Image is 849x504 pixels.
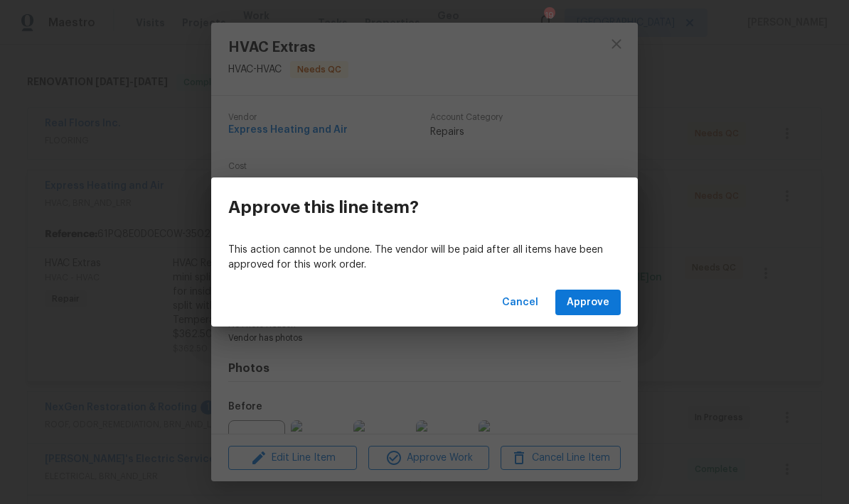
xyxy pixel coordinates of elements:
[555,290,621,316] button: Approve
[567,294,609,312] span: Approve
[228,243,621,273] p: This action cannot be undone. The vendor will be paid after all items have been approved for this...
[496,290,544,316] button: Cancel
[228,197,419,217] h3: Approve this line item?
[502,294,538,312] span: Cancel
